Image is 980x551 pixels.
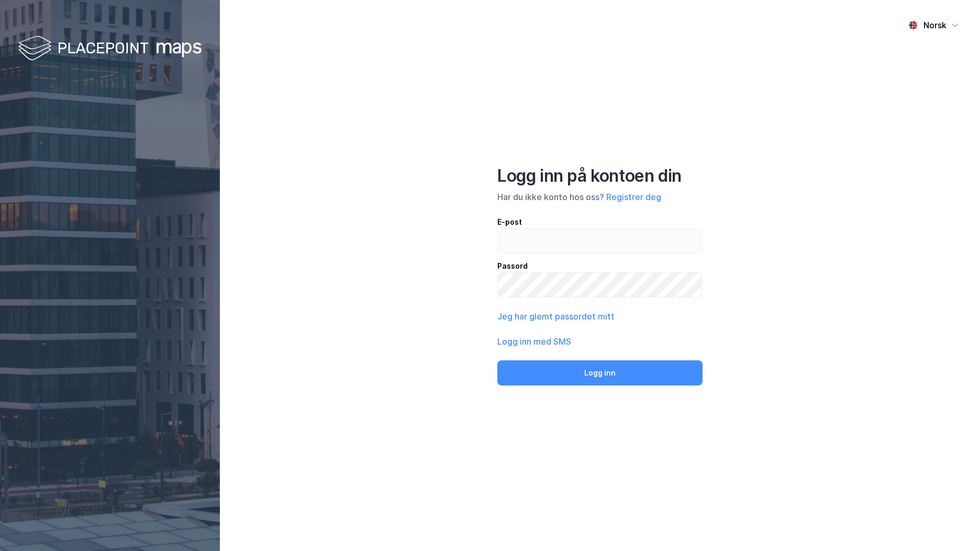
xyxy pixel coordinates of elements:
[18,34,202,64] img: logo-white.f07954bde2210d2a523dddb988cd2aa7.svg
[497,260,703,272] div: Passord
[606,191,661,203] button: Registrer deg
[928,501,980,551] iframe: Chat Widget
[923,19,946,31] div: Norsk
[497,216,703,228] div: E-post
[497,166,703,186] div: Logg inn på kontoen din
[497,191,703,203] div: Har du ikke konto hos oss?
[928,501,980,551] div: Kontrollprogram for chat
[497,335,571,348] button: Logg inn med SMS
[497,360,703,385] button: Logg inn
[497,310,615,323] button: Jeg har glemt passordet mitt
